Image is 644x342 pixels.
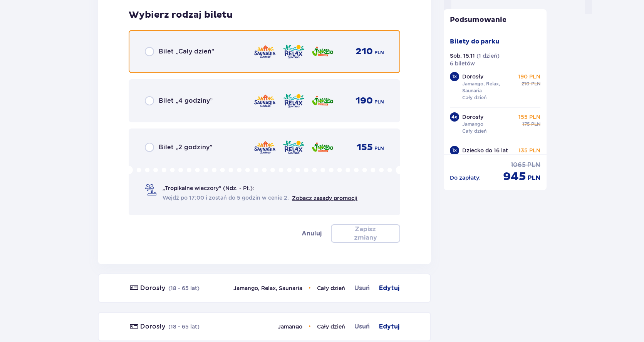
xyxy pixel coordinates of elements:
img: zone logo [311,93,334,109]
div: 1 x [450,146,459,155]
p: PLN [374,145,384,152]
div: 4 x [450,112,459,122]
img: zone logo [311,43,334,60]
p: 190 PLN [518,73,540,80]
p: Cały dzień [462,128,486,135]
span: Cały dzień [317,324,345,330]
span: Jamango, Relax, Saunaria [233,285,302,291]
p: Bilety do parku [450,37,500,46]
p: 175 [522,121,530,128]
span: Cały dzień [317,285,345,291]
p: ( 1 dzień ) [476,52,500,60]
p: PLN [528,174,540,182]
a: Edytuj [379,284,399,293]
p: 1065 [511,161,526,169]
p: 155 [357,142,373,153]
span: • [309,284,311,292]
p: PLN [531,121,540,128]
p: PLN [374,49,384,56]
p: 210 [356,46,373,57]
p: Bilet „Cały dzień” [159,47,214,56]
p: Dorosły [140,284,165,292]
img: zone logo [311,139,334,155]
a: Usuń [354,322,370,331]
p: Do zapłaty : [450,174,481,182]
span: Jamango [278,324,302,330]
p: Jamango, Relax, Saunaria [462,80,515,94]
p: Podsumowanie [444,15,547,25]
span: Wejdź po 17:00 i zostań do 5 godzin w cenie 2. [163,194,289,202]
img: zone logo [253,139,276,155]
p: PLN [531,80,540,87]
img: zone logo [282,43,305,60]
p: 6 biletów [450,60,475,67]
a: Edytuj [379,322,399,331]
img: zone logo [253,43,276,60]
p: 155 PLN [518,113,540,121]
p: Bilet „2 godziny” [159,143,212,152]
img: zone logo [282,93,305,109]
p: 210 [522,80,530,87]
p: Wybierz rodzaj biletu [129,9,233,21]
p: Bilet „4 godziny” [159,97,213,105]
p: 945 [503,169,526,184]
a: Usuń [354,284,370,293]
img: zone logo [282,139,305,155]
p: 190 [356,95,373,107]
p: Dorosły [462,73,483,80]
p: Zapisz zmiany [343,225,388,242]
p: Dziecko do 16 lat [462,147,508,154]
p: PLN [374,98,384,105]
p: PLN [527,161,540,169]
p: ( 18 - 65 lat ) [168,284,200,292]
a: Zobacz zasady promocji [292,195,357,201]
div: 1 x [450,72,459,81]
span: • [309,323,311,330]
img: zone logo [253,93,276,109]
p: Sob. 15.11 [450,52,475,60]
p: ( 18 - 65 lat ) [168,323,200,330]
p: Dorosły [462,113,483,121]
p: „Tropikalne wieczory" (Ndz. - Pt.): [163,184,254,192]
p: Cały dzień [462,94,486,101]
p: 135 PLN [518,147,540,154]
button: Zapisz zmiany [331,224,400,243]
p: Dorosły [140,322,165,331]
a: Anuluj [302,229,322,238]
p: Jamango [462,121,483,128]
